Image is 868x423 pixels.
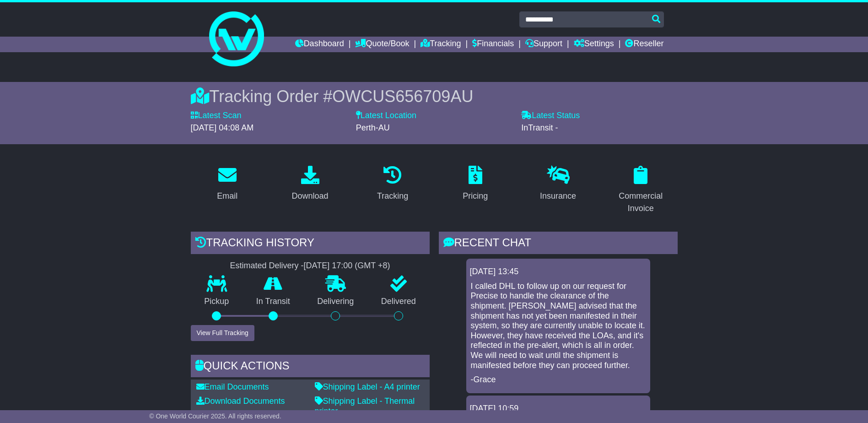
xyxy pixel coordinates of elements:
button: View Full Tracking [191,325,254,341]
div: Pricing [463,190,488,202]
span: OWCUS656709AU [332,87,473,106]
a: Dashboard [295,37,344,52]
label: Latest Location [356,111,416,121]
div: [DATE] 10:59 [470,404,647,414]
p: I called DHL to follow up on our request for Precise to handle the clearance of the shipment. [PE... [471,282,646,370]
a: Download Documents [196,396,285,406]
a: Reseller [625,37,663,52]
a: Insurance [534,163,582,206]
p: -Grace [471,375,646,385]
a: Download [286,163,334,206]
div: Email [217,190,237,202]
a: Shipping Label - Thermal printer [315,396,415,416]
div: Download [291,190,328,202]
a: Email Documents [196,382,269,391]
p: Delivering [304,297,368,307]
a: Email [211,163,243,206]
a: Support [525,37,562,52]
div: Tracking Order # [191,87,678,106]
a: Tracking [421,37,461,52]
div: [DATE] 17:00 (GMT +8) [304,261,390,271]
a: Quote/Book [355,37,409,52]
p: Pickup [191,297,243,307]
span: © One World Courier 2025. All rights reserved. [149,412,281,420]
div: [DATE] 13:45 [470,267,647,277]
div: Commercial Invoice [610,190,672,215]
span: [DATE] 04:08 AM [191,123,254,132]
div: Insurance [540,190,576,202]
div: RECENT CHAT [439,232,678,256]
div: Estimated Delivery - [191,261,430,271]
a: Settings [574,37,614,52]
div: Tracking [377,190,408,202]
div: Tracking history [191,232,430,256]
p: Delivered [367,297,430,307]
label: Latest Scan [191,111,242,121]
a: Pricing [457,163,494,206]
label: Latest Status [521,111,580,121]
div: Quick Actions [191,355,430,380]
span: InTransit - [521,123,558,132]
a: Shipping Label - A4 printer [315,382,420,391]
a: Financials [472,37,514,52]
span: Perth-AU [356,123,390,132]
a: Commercial Invoice [604,163,678,218]
p: In Transit [243,297,304,307]
a: Tracking [371,163,414,206]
